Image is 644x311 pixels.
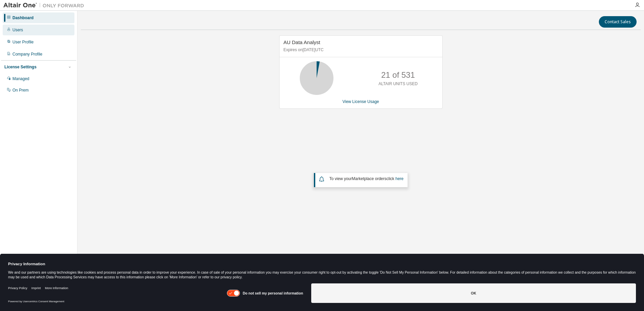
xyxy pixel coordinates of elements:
div: Company Profile [12,51,42,57]
div: Managed [12,76,29,81]
button: Contact Sales [599,16,637,28]
img: Altair One [3,2,88,9]
p: Expires on [DATE] UTC [284,47,437,53]
p: ALTAIR UNITS USED [379,81,418,87]
div: User Profile [12,39,34,45]
em: Marketplace orders [352,176,387,181]
div: Users [12,27,23,33]
a: View License Usage [343,99,379,104]
span: To view your click [329,176,404,181]
a: here [395,176,404,181]
span: AU Data Analyst [284,39,320,45]
div: On Prem [12,88,29,93]
div: License Settings [4,64,36,70]
p: 21 of 531 [381,69,415,81]
div: Dashboard [12,15,34,21]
